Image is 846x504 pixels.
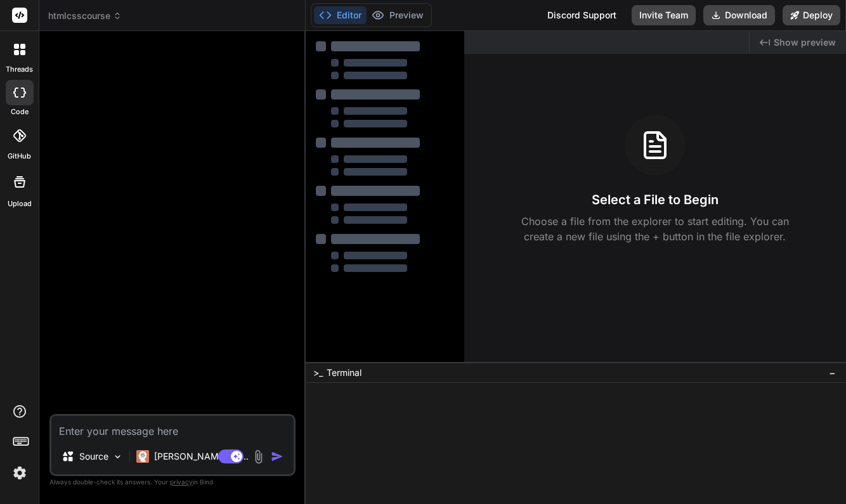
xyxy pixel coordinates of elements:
label: code [11,107,29,117]
label: Upload [8,198,32,209]
label: threads [6,64,33,75]
span: Terminal [327,366,361,379]
img: icon [271,450,283,463]
div: Discord Support [540,5,624,25]
p: [PERSON_NAME] 4 S.. [154,450,249,463]
button: Invite Team [632,5,696,25]
img: Claude 4 Sonnet [136,450,149,463]
p: Always double-check its answers. Your in Bind [49,476,296,488]
img: attachment [251,449,266,464]
label: GitHub [8,151,31,162]
button: Preview [367,6,429,24]
span: htmlcsscourse [48,10,122,22]
span: Show preview [774,36,836,49]
p: Choose a file from the explorer to start editing. You can create a new file using the + button in... [513,214,797,244]
button: Deploy [783,5,840,25]
span: privacy [170,478,193,486]
button: Download [703,5,775,25]
img: Pick Models [112,451,123,462]
p: Source [79,450,108,463]
button: − [826,363,838,383]
span: >_ [313,366,323,379]
span: − [829,366,836,379]
button: Editor [314,6,367,24]
h3: Select a File to Begin [592,191,719,209]
img: settings [9,462,30,484]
